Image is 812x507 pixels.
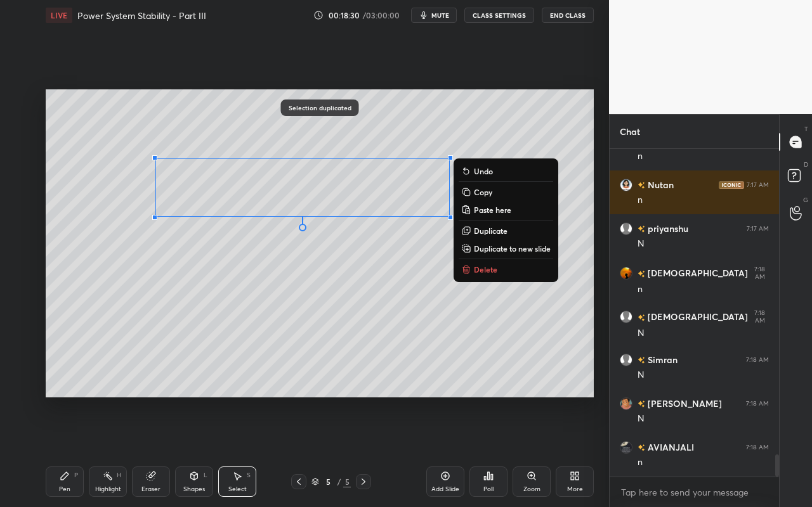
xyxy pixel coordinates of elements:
div: 7:18 AM [750,266,769,281]
button: Delete [459,262,553,277]
div: H [117,472,121,478]
div: Zoom [523,486,540,492]
div: 7:17 AM [747,181,769,189]
img: 3 [620,267,632,279]
p: Duplicate to new slide [474,243,551,253]
div: N [638,413,769,425]
img: no-rating-badge.077c3623.svg [638,401,645,408]
h6: Nutan [645,178,674,191]
div: S [247,472,251,478]
p: Delete [474,264,497,274]
div: 5 [322,478,334,485]
button: Duplicate [459,223,553,238]
p: Copy [474,187,492,197]
img: no-rating-badge.077c3623.svg [638,182,645,189]
img: no-rating-badge.077c3623.svg [638,314,645,321]
h4: Power System Stability - Part III [77,10,206,22]
div: 7:18 AM [746,444,769,451]
div: n [638,194,769,207]
button: Paste here [459,202,553,217]
p: Paste here [474,205,511,215]
img: no-rating-badge.077c3623.svg [638,357,645,364]
button: Undo [459,164,553,179]
div: 5 [343,476,351,487]
p: T [804,124,808,134]
img: 03c39ac0b1594747ab9ef3e4abd0bac1.jpg [620,179,632,191]
p: G [803,195,808,205]
div: Highlight [95,486,121,492]
button: CLASS SETTINGS [464,8,534,23]
div: Poll [483,486,494,492]
img: iconic-dark.1390631f.png [719,181,744,189]
h6: priyanshu [645,222,688,235]
button: mute [411,8,457,23]
div: Select [228,486,247,492]
div: grid [610,149,779,477]
div: / [337,478,341,485]
div: n [638,283,769,296]
div: LIVE [46,8,72,23]
img: default.png [620,311,632,323]
h6: [DEMOGRAPHIC_DATA] [645,267,748,280]
img: a9534c0c508c426f8491065ea5af5823.jpg [620,397,632,410]
div: 7:17 AM [747,225,769,233]
img: default.png [620,354,632,366]
p: Undo [474,166,493,176]
h6: [DEMOGRAPHIC_DATA] [645,311,748,324]
button: End Class [542,8,594,23]
button: Duplicate to new slide [459,241,553,256]
div: L [204,472,207,478]
p: Chat [610,115,650,148]
h6: AVIANJALI [645,440,694,454]
div: P [74,472,78,478]
div: 7:18 AM [746,356,769,364]
div: N [638,238,769,250]
div: Pen [59,486,70,492]
button: Copy [459,184,553,200]
img: default.png [620,222,632,235]
span: mute [431,11,449,20]
p: Selection duplicated [289,105,351,111]
div: N [638,369,769,382]
img: no-rating-badge.077c3623.svg [638,444,645,451]
div: n [638,150,769,163]
div: Add Slide [431,486,459,492]
div: 7:18 AM [750,309,769,324]
div: More [567,486,583,492]
p: Duplicate [474,226,507,236]
img: no-rating-badge.077c3623.svg [638,226,645,233]
div: N [638,327,769,340]
div: n [638,456,769,469]
p: D [804,160,808,169]
div: 7:18 AM [746,400,769,408]
h6: Simran [645,353,678,366]
img: no-rating-badge.077c3623.svg [638,271,645,278]
img: 3 [620,441,632,454]
div: Eraser [141,486,160,492]
h6: [PERSON_NAME] [645,397,722,410]
div: Shapes [183,486,205,492]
